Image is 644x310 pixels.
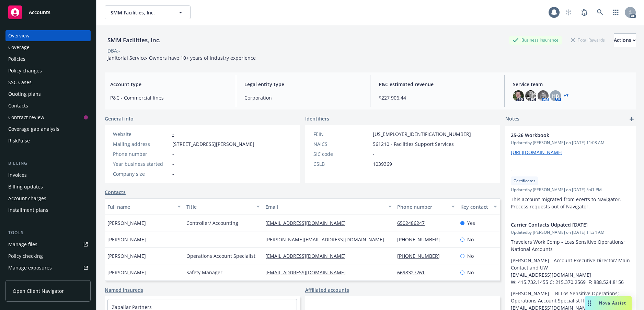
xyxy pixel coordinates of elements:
button: Full name [105,198,184,215]
div: -CertificatesUpdatedby [PERSON_NAME] on [DATE] 5:41 PMThis account migrated from ecerts to Naviga... [505,161,636,216]
div: Coverage gap analysis [8,124,59,135]
a: Invoices [5,170,91,181]
div: CSLB [313,160,370,168]
a: Installment plans [5,205,91,216]
a: [PERSON_NAME][EMAIL_ADDRESS][DOMAIN_NAME] [265,236,390,243]
div: SSC Cases [8,77,32,88]
div: RiskPulse [8,135,30,146]
p: Travelers Work Comp - Loss Sensitive Operations; National Accounts [511,238,630,253]
div: Policy changes [8,65,42,76]
div: DBA: - [107,47,120,54]
button: Title [184,198,263,215]
span: Updated by [PERSON_NAME] on [DATE] 11:34 AM [511,229,630,236]
a: Billing updates [5,181,91,192]
span: Identifiers [305,115,329,122]
div: Phone number [113,150,170,158]
span: SMM Facilities, Inc. [111,9,170,16]
span: [STREET_ADDRESS][PERSON_NAME] [172,140,254,148]
span: 561210 - Facilities Support Services [373,140,454,148]
div: Drag to move [585,296,594,310]
div: Billing [5,160,91,167]
a: Report a Bug [577,5,591,19]
div: Business Insurance [509,36,562,44]
button: Actions [614,33,636,47]
div: Phone number [397,203,447,210]
span: Updated by [PERSON_NAME] on [DATE] 11:08 AM [511,140,630,146]
div: Contract review [8,112,44,123]
div: Website [113,130,170,138]
span: - [172,170,174,177]
span: $227,906.44 [379,94,496,101]
span: Controller/ Accounting [186,219,238,227]
div: Overview [8,30,30,41]
a: [EMAIL_ADDRESS][DOMAIN_NAME] [265,269,351,276]
div: Manage files [8,239,37,250]
span: Legal entity type [244,81,362,88]
div: Invoices [8,170,27,181]
a: Switch app [609,5,623,19]
a: SSC Cases [5,77,91,88]
a: Affiliated accounts [305,286,349,294]
a: 6502486247 [397,220,430,226]
div: Account charges [8,193,46,204]
div: Contacts [8,100,28,111]
span: Open Client Navigator [13,287,64,295]
div: SMM Facilities, Inc. [105,36,163,45]
span: [PERSON_NAME] [107,269,146,276]
a: +7 [564,94,568,98]
a: Policy checking [5,251,91,262]
span: No [467,269,474,276]
div: Key contact [460,203,490,210]
div: FEIN [313,130,370,138]
a: Policies [5,54,91,65]
a: RiskPulse [5,135,91,146]
span: [PERSON_NAME] [107,219,146,227]
div: Coverage [8,42,30,53]
span: [US_EMPLOYER_IDENTIFICATION_NUMBER] [373,130,471,138]
span: Corporation [244,94,362,101]
a: Search [593,5,607,19]
a: Coverage gap analysis [5,124,91,135]
div: Total Rewards [567,36,608,44]
span: [PERSON_NAME] [107,236,146,243]
a: Manage exposures [5,262,91,273]
span: Accounts [29,10,50,15]
span: Notes [505,115,519,123]
span: Service team [513,81,630,88]
div: Policy checking [8,251,43,262]
a: Quoting plans [5,89,91,100]
a: Contacts [5,100,91,111]
span: - [186,236,188,243]
a: - [172,131,174,137]
div: 25-26 WorkbookUpdatedby [PERSON_NAME] on [DATE] 11:08 AM[URL][DOMAIN_NAME] [505,126,636,161]
div: Installment plans [8,205,48,216]
span: Carrier Contacts Udpated [DATE] [511,221,612,228]
img: photo [525,90,536,101]
span: Account type [110,81,228,88]
div: Title [186,203,252,210]
div: Tools [5,229,91,236]
div: Email [265,203,384,210]
span: Certificates [514,178,536,184]
span: - [511,167,612,174]
a: Overview [5,30,91,41]
div: Manage exposures [8,262,52,273]
div: Mailing address [113,140,170,148]
span: Nova Assist [599,300,626,306]
div: Company size [113,170,170,177]
span: P&C estimated revenue [379,81,496,88]
button: Nova Assist [585,296,632,310]
a: Account charges [5,193,91,204]
button: Email [263,198,394,215]
a: Coverage [5,42,91,53]
span: 1039369 [373,160,392,168]
div: Billing updates [8,181,43,192]
button: Phone number [394,198,458,215]
span: Updated by [PERSON_NAME] on [DATE] 5:41 PM [511,187,630,193]
a: [EMAIL_ADDRESS][DOMAIN_NAME] [265,220,351,226]
span: Janitorial Service- Owners have 10+ years of industry experience [107,55,256,61]
span: P&C - Commercial lines [110,94,228,101]
img: photo [513,90,524,101]
span: No [467,252,474,260]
